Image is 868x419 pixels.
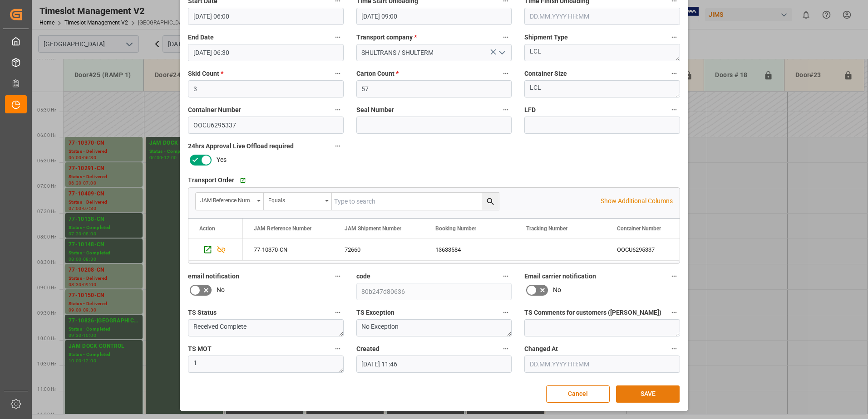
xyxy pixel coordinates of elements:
p: Show Additional Columns [601,196,673,206]
div: Press SPACE to select this row. [188,239,243,261]
button: Skid Count * [332,68,344,79]
span: 24hrs Approval Live Offload required [188,141,294,151]
input: DD.MM.YYYY HH:MM [356,8,512,25]
button: SAVE [616,385,680,403]
input: DD.MM.YYYY HH:MM [188,44,344,61]
span: TS Status [188,308,217,317]
textarea: 1 [188,356,344,373]
span: Container Number [617,225,661,232]
button: Created [500,343,512,355]
button: LFD [668,104,680,116]
button: Transport company * [500,31,512,43]
textarea: Received Complete [188,319,344,336]
span: End Date [188,33,214,42]
span: JAM Reference Number [254,225,311,232]
span: email notification [188,272,239,281]
span: Transport company [356,33,417,42]
button: TS Exception [500,307,512,318]
span: Created [356,344,380,354]
input: DD.MM.YYYY HH:MM [524,8,680,25]
textarea: LCL [524,44,680,61]
button: TS MOT [332,343,344,355]
textarea: LCL [524,80,680,97]
button: open menu [495,46,508,60]
span: code [356,272,370,281]
button: code [500,270,512,282]
textarea: No Exception [356,319,512,336]
span: TS Comments for customers ([PERSON_NAME]) [524,308,661,317]
input: DD.MM.YYYY HH:MM [188,8,344,25]
button: email notification [332,270,344,282]
div: 13633584 [424,239,515,260]
span: Yes [217,155,227,165]
button: TS Comments for customers ([PERSON_NAME]) [668,307,680,318]
button: open menu [264,193,332,210]
input: Type to search [332,193,499,210]
span: Tracking Number [526,225,567,232]
button: Changed At [668,343,680,355]
div: 77-10370-CN [243,239,334,260]
span: Container Number [188,105,241,115]
button: 24hrs Approval Live Offload required [332,140,344,152]
span: LFD [524,105,536,115]
input: DD.MM.YYYY HH:MM [524,356,680,373]
span: Carton Count [356,69,399,78]
button: Container Size [668,68,680,79]
button: Seal Number [500,104,512,116]
button: Cancel [546,385,610,403]
span: JAM Shipment Number [345,225,401,232]
div: OOCU6295337 [606,239,697,260]
button: Shipment Type [668,31,680,43]
button: Container Number [332,104,344,116]
span: Email carrier notification [524,272,596,281]
span: TS Exception [356,308,395,317]
div: JAM Reference Number [200,194,254,205]
span: TS MOT [188,344,212,354]
button: End Date [332,31,344,43]
span: Booking Number [435,225,476,232]
span: Skid Count [188,69,223,78]
button: Email carrier notification [668,270,680,282]
button: Carton Count * [500,68,512,79]
span: Changed At [524,344,558,354]
button: search button [482,193,499,210]
span: Seal Number [356,105,394,115]
div: Action [199,225,215,232]
span: Container Size [524,69,567,78]
span: No [217,285,225,295]
span: Shipment Type [524,33,568,42]
span: Transport Order [188,175,234,185]
button: open menu [196,193,264,210]
div: Equals [268,194,322,205]
div: 72660 [334,239,424,260]
span: No [553,285,561,295]
button: TS Status [332,307,344,318]
input: DD.MM.YYYY HH:MM [356,356,512,373]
